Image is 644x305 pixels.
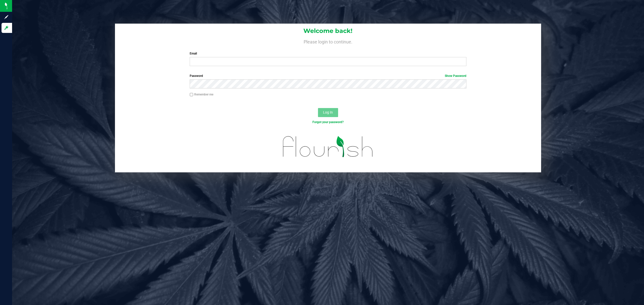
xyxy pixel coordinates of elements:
h1: Welcome back! [115,28,541,34]
span: Log In [323,110,333,114]
input: Remember me [190,93,193,96]
a: Show Password [445,74,466,78]
inline-svg: Log in [4,25,9,30]
img: flourish_logo.svg [275,130,381,164]
a: Forgot your password? [312,120,344,124]
h4: Please login to continue. [115,38,541,44]
span: Password [190,74,203,78]
label: Email [190,51,466,56]
inline-svg: Sign up [4,15,9,20]
label: Remember me [190,92,213,97]
button: Log In [318,108,338,117]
